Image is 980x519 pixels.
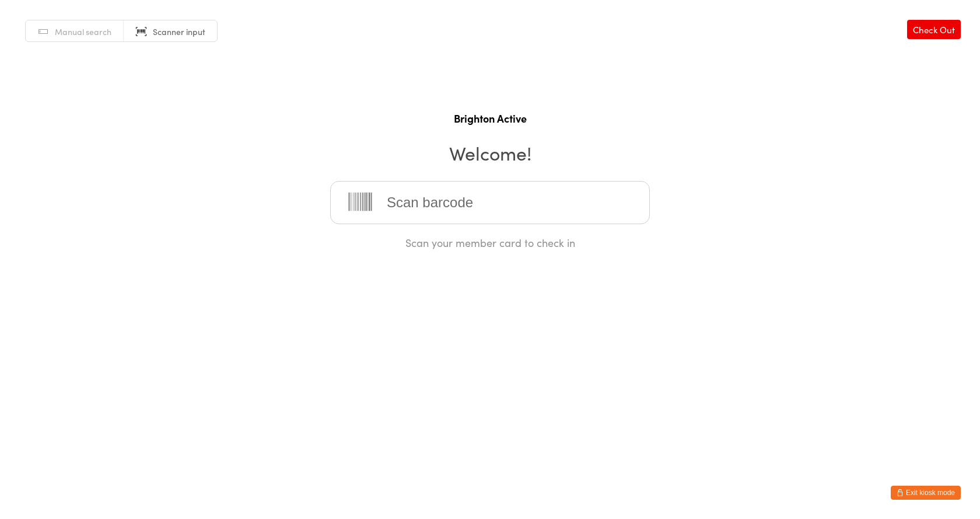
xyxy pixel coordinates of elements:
[891,486,961,500] button: Exit kiosk mode
[907,20,961,39] a: Check Out
[12,111,968,126] h1: Brighton Active
[153,26,205,37] span: Scanner input
[55,26,111,37] span: Manual search
[12,140,968,166] h2: Welcome!
[330,181,650,224] input: Scan barcode
[330,235,650,250] div: Scan your member card to check in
